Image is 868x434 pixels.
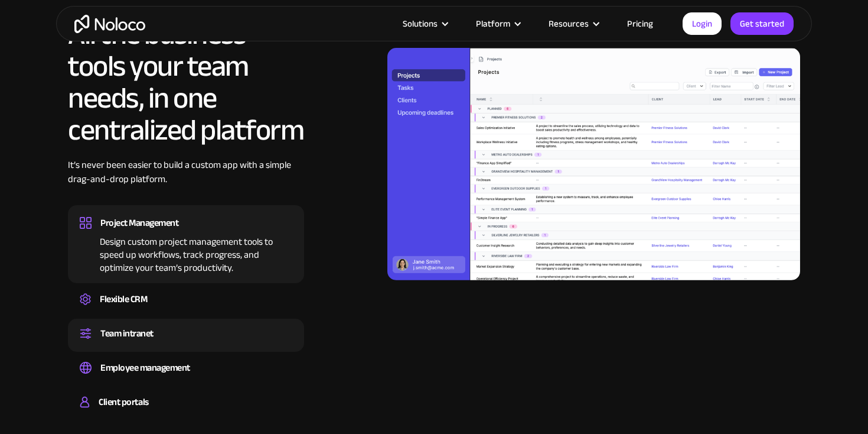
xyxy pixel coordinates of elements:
div: Flexible CRM [100,290,147,308]
div: Solutions [403,16,438,31]
a: Get started [730,12,794,35]
a: home [74,15,145,33]
div: Solutions [388,16,461,31]
div: Client portals [99,393,148,411]
div: Resources [549,16,589,31]
h2: All the business tools your team needs, in one centralized platform [68,18,304,146]
div: Easily manage employee information, track performance, and handle HR tasks from a single platform. [80,377,292,380]
div: Project Management [100,214,178,232]
div: Employee management [100,359,190,377]
div: Resources [534,16,612,31]
a: Pricing [612,16,668,31]
a: Login [683,12,722,35]
div: Platform [461,16,534,31]
div: Build a secure, fully-branded, and personalized client portal that lets your customers self-serve. [80,411,292,414]
div: It’s never been easier to build a custom app with a simple drag-and-drop platform. [68,158,304,204]
div: Team intranet [100,325,154,342]
div: Set up a central space for your team to collaborate, share information, and stay up to date on co... [80,342,292,346]
div: Design custom project management tools to speed up workflows, track progress, and optimize your t... [80,232,292,274]
div: Platform [476,16,510,31]
div: Create a custom CRM that you can adapt to your business’s needs, centralize your workflows, and m... [80,308,292,312]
